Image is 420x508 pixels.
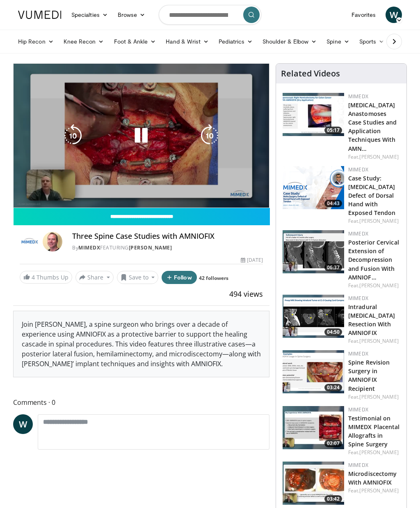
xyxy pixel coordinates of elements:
[324,328,342,336] span: 04:50
[129,244,172,251] a: [PERSON_NAME]
[324,495,342,503] span: 03:42
[283,462,344,505] a: 03:42
[281,69,340,79] h4: Related Videos
[66,7,113,23] a: Specialties
[359,487,398,494] a: [PERSON_NAME]
[348,166,368,173] a: MIMEDX
[14,311,269,377] div: Join [PERSON_NAME], a spine surgeon who brings over a decade of experience using AMNIOFIX as a pr...
[162,271,197,284] button: Follow
[348,303,395,337] a: Intradural [MEDICAL_DATA] Resection With AMNIOFIX
[359,393,398,400] a: [PERSON_NAME]
[359,449,398,456] a: [PERSON_NAME]
[348,449,400,456] div: Feat.
[117,271,159,284] button: Save to
[348,462,368,469] a: MIMEDX
[324,200,342,207] span: 04:43
[283,166,344,209] a: 04:43
[283,93,344,136] a: 05:17
[359,337,398,344] a: [PERSON_NAME]
[324,264,342,271] span: 06:37
[59,33,109,50] a: Knee Recon
[283,230,344,273] img: 870ffff8-2fe6-4319-b880-d4926705d09e.150x105_q85_crop-smart_upscale.jpg
[348,217,400,225] div: Feat.
[109,33,161,50] a: Foot & Ankle
[13,33,59,50] a: Hip Recon
[359,282,398,289] a: [PERSON_NAME]
[229,289,263,299] span: 494 views
[283,350,344,393] a: 03:24
[75,271,114,284] button: Share
[359,153,398,160] a: [PERSON_NAME]
[348,295,368,302] a: MIMEDX
[348,238,399,281] a: Posterior Cervical Extension of Decompression and Fusion With AMNIOF…
[348,414,400,448] a: Testimonial on MIMEDX Placental Allografts in Spine Surgery
[347,7,381,23] a: Favorites
[283,295,344,338] img: 28130dcb-9415-4d18-b2f0-fa0e29a55ae1.png.150x105_q85_crop-smart_upscale.png
[14,64,269,208] video-js: Video Player
[324,127,342,134] span: 05:17
[354,33,390,50] a: Sports
[20,232,39,252] img: MIMEDX
[386,7,402,23] a: W
[348,230,368,237] a: MIMEDX
[18,11,62,19] img: VuMedi Logo
[283,93,344,136] img: bded3279-518f-4537-ae8e-1e6d473626ab.150x105_q85_crop-smart_upscale.jpg
[348,487,400,494] div: Feat.
[283,462,344,505] img: e59da03c-6e6b-421b-8ae2-4d4fe7f33ed4.150x105_q85_crop-smart_upscale.jpg
[32,273,35,281] span: 4
[348,358,390,392] a: Spine Revision Surgery in AMNIOFIX Recipient
[283,166,344,209] img: 5b2f2c60-1a90-4d85-9dcb-5e8537f759b1.png.150x105_q85_crop-smart_upscale.png
[324,384,342,391] span: 03:24
[159,5,261,25] input: Search topics, interventions
[161,33,214,50] a: Hand & Wrist
[258,33,322,50] a: Shoulder & Elbow
[348,174,395,217] a: Case Study: [MEDICAL_DATA] Defect of Dorsal Hand with Exposed Tendon
[283,230,344,273] a: 06:37
[283,350,344,393] img: a1c13f52-4c83-45cf-a20b-8014fa74e324.png.150x105_q85_crop-smart_upscale.png
[359,217,398,224] a: [PERSON_NAME]
[348,406,368,413] a: MIMEDX
[199,275,228,282] a: 42 followers
[113,7,151,23] a: Browse
[20,271,72,284] a: 4 Thumbs Up
[72,232,263,241] h4: Three Spine Case Studies with AMNIOFIX
[348,93,368,100] a: MIMEDX
[283,295,344,338] a: 04:50
[348,337,400,345] div: Feat.
[348,153,400,161] div: Feat.
[348,393,400,401] div: Feat.
[283,406,344,449] a: 02:07
[348,350,368,357] a: MIMEDX
[348,470,397,486] a: Microdiscectomy With AMNIOFIX
[348,101,397,152] a: [MEDICAL_DATA] Anastomoses Case Studies and Application Techniques With AMN…
[43,232,62,252] img: Avatar
[348,282,400,289] div: Feat.
[72,244,263,252] div: By FEATURING
[214,33,258,50] a: Pediatrics
[78,244,100,251] a: MIMEDX
[13,397,269,408] span: Comments 0
[283,406,344,449] img: 4ae72f50-b819-46c3-9727-8fbabbdd31b7.150x105_q85_crop-smart_upscale.jpg
[241,256,263,264] div: [DATE]
[324,440,342,447] span: 02:07
[13,414,33,434] a: W
[322,33,354,50] a: Spine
